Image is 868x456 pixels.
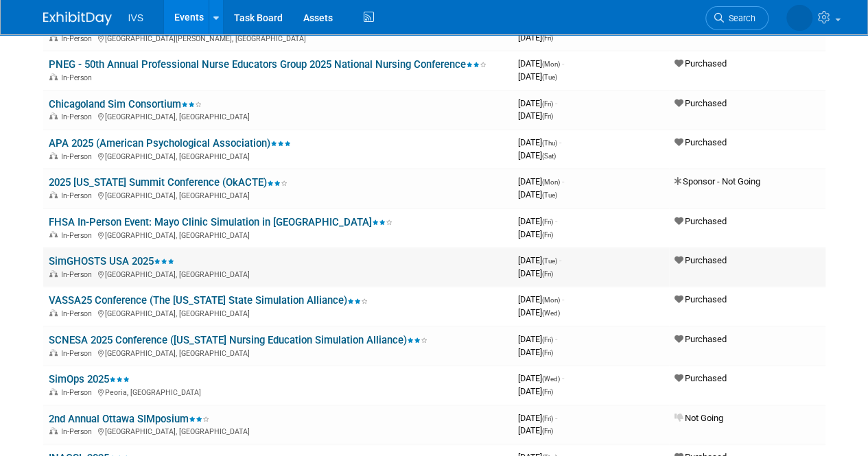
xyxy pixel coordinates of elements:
span: (Mon) [542,178,560,186]
span: In-Person [61,388,96,397]
span: (Fri) [542,388,553,396]
a: SimGHOSTS USA 2025 [49,255,174,267]
span: Purchased [675,373,727,383]
span: Purchased [675,334,727,344]
span: [DATE] [518,425,553,435]
img: In-Person Event [49,388,58,395]
span: [DATE] [518,58,564,69]
span: Purchased [675,255,727,265]
span: (Fri) [542,100,553,108]
span: - [562,294,564,304]
span: - [555,98,557,108]
div: [GEOGRAPHIC_DATA], [GEOGRAPHIC_DATA] [49,268,507,279]
span: (Mon) [542,296,560,304]
img: In-Person Event [49,152,58,159]
div: [GEOGRAPHIC_DATA], [GEOGRAPHIC_DATA] [49,110,507,121]
span: In-Person [61,427,96,436]
span: [DATE] [518,413,557,423]
span: In-Person [61,231,96,240]
img: Carrie Rhoads [786,5,812,31]
a: FHSA In-Person Event: Mayo Clinic Simulation in [GEOGRAPHIC_DATA] [49,216,392,228]
div: [GEOGRAPHIC_DATA][PERSON_NAME], [GEOGRAPHIC_DATA] [49,32,507,43]
div: [GEOGRAPHIC_DATA], [GEOGRAPHIC_DATA] [49,425,507,436]
img: In-Person Event [49,270,58,277]
span: In-Person [61,270,96,279]
a: SCNESA 2025 Conference ([US_STATE] Nursing Education Simulation Alliance) [49,334,427,346]
span: Purchased [675,216,727,226]
span: - [555,216,557,226]
span: [DATE] [518,229,553,239]
span: [DATE] [518,137,561,147]
div: Peoria, [GEOGRAPHIC_DATA] [49,386,507,397]
span: (Thu) [542,139,557,147]
div: [GEOGRAPHIC_DATA], [GEOGRAPHIC_DATA] [49,347,507,358]
span: - [562,176,564,187]
span: [DATE] [518,255,561,265]
span: [DATE] [518,373,564,383]
span: Purchased [675,137,727,147]
span: (Fri) [542,270,553,278]
span: (Mon) [542,60,560,68]
span: In-Person [61,191,96,200]
span: Purchased [675,58,727,69]
div: [GEOGRAPHIC_DATA], [GEOGRAPHIC_DATA] [49,189,507,200]
span: In-Person [61,34,96,43]
span: - [562,373,564,383]
span: [DATE] [518,71,557,82]
img: In-Person Event [49,349,58,356]
span: (Fri) [542,218,553,226]
img: In-Person Event [49,427,58,434]
a: Chicagoland Sim Consortium [49,98,202,110]
span: - [562,58,564,69]
a: 2025 [US_STATE] Summit Conference (OkACTE) [49,176,288,189]
span: [DATE] [518,307,560,317]
span: [DATE] [518,334,557,344]
span: In-Person [61,349,96,358]
a: Search [705,6,769,30]
span: - [555,334,557,344]
a: APA 2025 (American Psychological Association) [49,137,291,149]
span: [DATE] [518,176,564,187]
span: (Fri) [542,112,553,120]
img: ExhibitDay [43,12,112,25]
div: [GEOGRAPHIC_DATA], [GEOGRAPHIC_DATA] [49,150,507,161]
span: [DATE] [518,189,557,200]
span: [DATE] [518,268,553,278]
span: [DATE] [518,32,553,43]
img: In-Person Event [49,73,58,80]
div: [GEOGRAPHIC_DATA], [GEOGRAPHIC_DATA] [49,307,507,318]
span: - [555,413,557,423]
span: - [559,137,561,147]
span: (Wed) [542,309,560,317]
span: (Fri) [542,336,553,344]
span: In-Person [61,152,96,161]
span: (Tue) [542,257,557,265]
span: (Wed) [542,375,560,383]
span: (Tue) [542,73,557,81]
span: [DATE] [518,347,553,357]
span: (Tue) [542,191,557,199]
img: In-Person Event [49,34,58,41]
span: In-Person [61,73,96,82]
span: Not Going [675,413,723,423]
span: [DATE] [518,110,553,121]
span: - [559,255,561,265]
span: (Fri) [542,349,553,357]
img: In-Person Event [49,191,58,198]
span: In-Person [61,309,96,318]
span: [DATE] [518,294,564,304]
span: Sponsor - Not Going [675,176,760,187]
img: In-Person Event [49,112,58,119]
img: In-Person Event [49,231,58,238]
img: In-Person Event [49,309,58,316]
span: Search [724,13,755,23]
span: (Fri) [542,34,553,42]
span: Purchased [675,98,727,108]
a: VASSA25 Conference (The [US_STATE] State Simulation Alliance) [49,294,368,307]
a: 2nd Annual Ottawa SIMposium [49,413,209,425]
span: (Fri) [542,415,553,422]
span: [DATE] [518,386,553,396]
a: PNEG - 50th Annual Professional Nurse Educators Group 2025 National Nursing Conference [49,58,486,71]
span: (Fri) [542,427,553,435]
span: In-Person [61,112,96,121]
